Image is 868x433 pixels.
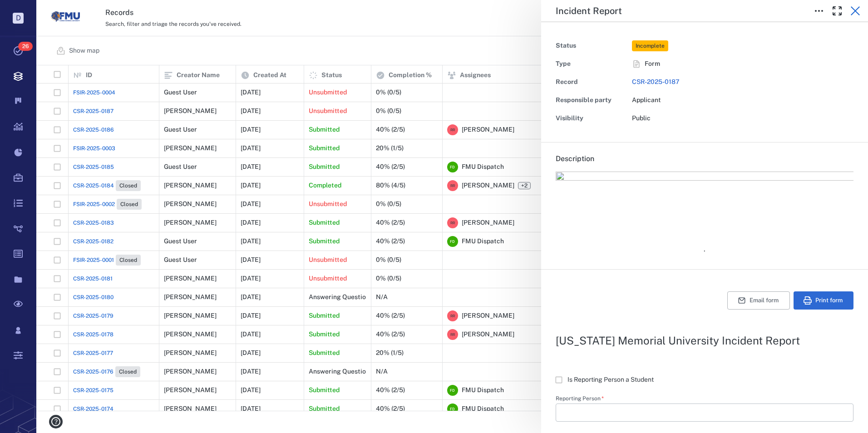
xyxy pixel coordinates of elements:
[632,114,651,122] span: Public
[632,78,680,85] a: CSR-2025-0187
[556,153,853,164] h6: Description
[634,42,666,50] span: Incomplete
[810,2,828,20] button: Toggle to Edit Boxes
[13,13,24,24] p: D
[828,2,846,20] button: Toggle Fullscreen
[645,59,660,69] span: Form
[18,42,33,51] span: 26
[556,39,628,52] div: Status
[556,112,628,125] div: Visibility
[556,58,628,70] div: Type
[846,2,864,20] button: Close
[556,5,622,17] h5: Incident Report
[556,172,853,255] p: .
[727,291,790,310] button: Email form
[567,375,654,384] span: Is Reporting Person a Student
[632,96,661,103] span: Applicant
[556,76,628,89] div: Record
[556,335,853,346] h2: [US_STATE] Memorial University Incident Report
[556,94,628,107] div: Responsible party
[556,396,853,403] label: Reporting Person
[7,7,290,15] body: Rich Text Area. Press ALT-0 for help.
[794,291,853,310] button: Print form
[20,6,39,15] span: Help
[556,403,853,422] div: Reporting Person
